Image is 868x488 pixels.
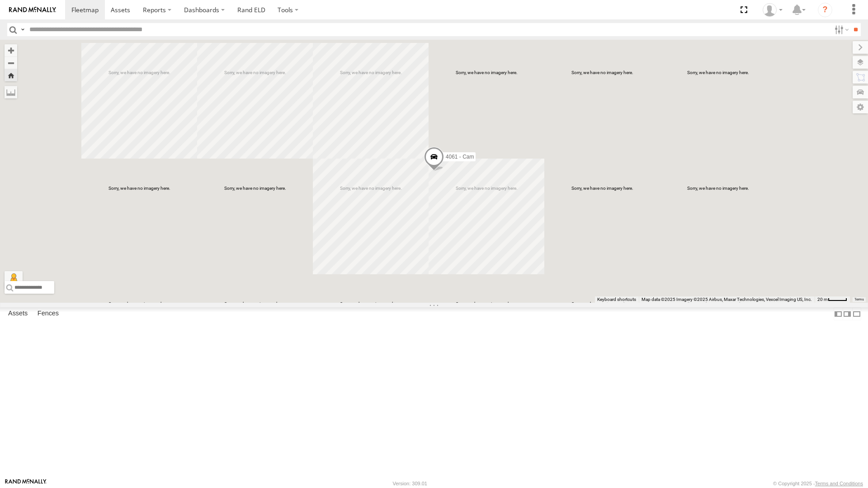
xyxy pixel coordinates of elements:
[5,44,17,56] button: Zoom in
[5,56,17,69] button: Zoom out
[853,101,868,113] label: Map Settings
[854,298,864,301] a: Terms (opens in new tab)
[843,307,852,320] label: Dock Summary Table to the Right
[5,86,17,99] label: Measure
[5,479,47,488] a: Visit our Website
[597,296,636,303] button: Keyboard shortcuts
[759,3,786,17] div: Armando Sotelo
[5,271,23,289] button: Drag Pegman onto the map to open Street View
[817,297,828,302] span: 20 m
[9,7,56,13] img: rand-logo.svg
[815,296,850,303] button: Map Scale: 20 m per 39 pixels
[852,307,861,320] label: Hide Summary Table
[446,154,474,160] span: 4061 - Cam
[4,308,32,320] label: Assets
[831,23,850,36] label: Search Filter Options
[19,23,26,36] label: Search Query
[642,297,812,302] span: Map data ©2025 Imagery ©2025 Airbus, Maxar Technologies, Vexcel Imaging US, Inc.
[834,307,843,320] label: Dock Summary Table to the Left
[773,481,863,486] div: © Copyright 2025 -
[33,308,63,320] label: Fences
[393,481,427,486] div: Version: 309.01
[5,69,17,81] button: Zoom Home
[815,481,863,486] a: Terms and Conditions
[818,3,832,17] i: ?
